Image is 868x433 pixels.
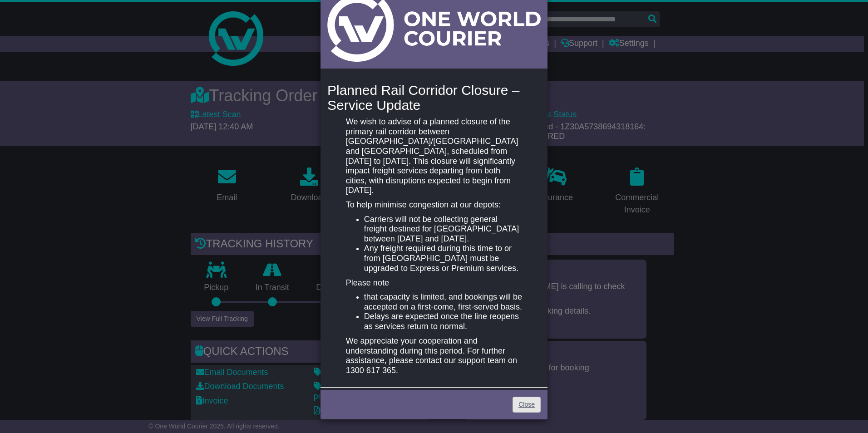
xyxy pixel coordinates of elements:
li: Delays are expected once the line reopens as services return to normal. [364,312,522,331]
li: that capacity is limited, and bookings will be accepted on a first-come, first-served basis. [364,292,522,312]
li: Carriers will not be collecting general freight destined for [GEOGRAPHIC_DATA] between [DATE] and... [364,215,522,244]
a: Close [513,397,541,413]
h4: Planned Rail Corridor Closure – Service Update [327,83,541,113]
p: We wish to advise of a planned closure of the primary rail corridor between [GEOGRAPHIC_DATA]/[GE... [346,117,522,196]
p: To help minimise congestion at our depots: [346,200,522,210]
li: Any freight required during this time to or from [GEOGRAPHIC_DATA] must be upgraded to Express or... [364,244,522,273]
p: Please note [346,278,522,288]
p: We appreciate your cooperation and understanding during this period. For further assistance, plea... [346,336,522,375]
